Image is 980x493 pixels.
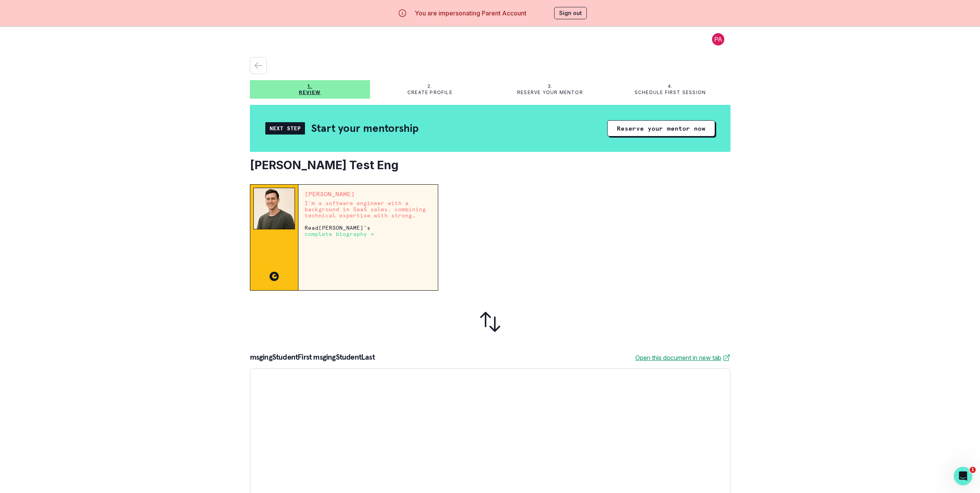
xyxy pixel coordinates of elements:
a: complete biography → [305,231,374,237]
p: Review [299,89,320,96]
div: Next Step [265,122,305,135]
p: msgingStudentFirst msgingStudentLast [250,353,375,362]
p: [PERSON_NAME] [305,191,432,197]
p: 4. [668,83,673,89]
p: 3. [548,83,553,89]
p: 1. [307,83,312,89]
button: Sign out [554,7,587,19]
p: Read [PERSON_NAME] 's [305,225,432,237]
span: 1 [970,467,976,473]
p: Create profile [407,89,452,96]
img: Mentor Image [253,188,295,229]
button: Reserve your mentor now [607,120,715,136]
p: complete biography → [305,231,374,237]
p: Schedule first session [635,89,706,96]
a: Open this document in new tab [635,353,730,362]
h2: Start your mentorship [311,121,419,135]
p: I’m a software engineer with a background in SaaS sales, combining technical expertise with stron... [305,200,432,219]
p: 2. [427,83,432,89]
iframe: Intercom live chat [954,467,972,485]
p: You are impersonating Parent Account [415,8,526,18]
img: CC image [270,272,279,281]
p: Reserve your mentor [517,89,583,96]
button: profile picture [706,33,730,45]
h2: [PERSON_NAME] Test Eng [250,158,730,172]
